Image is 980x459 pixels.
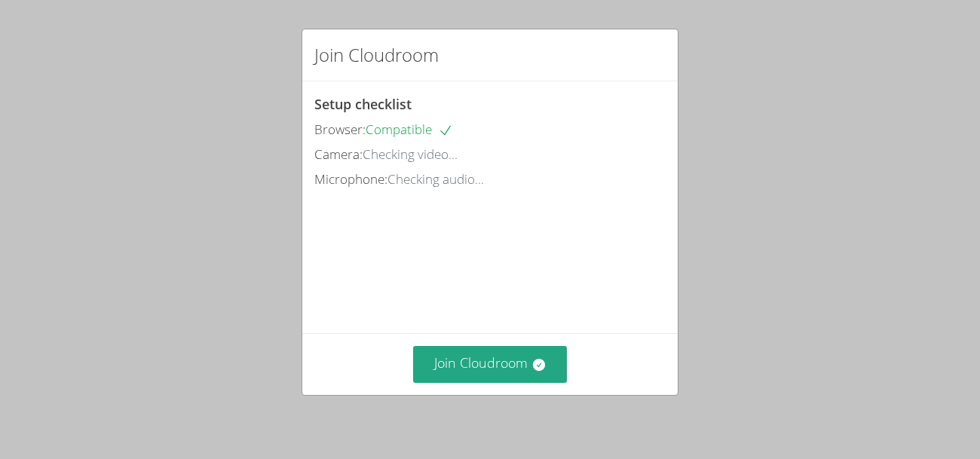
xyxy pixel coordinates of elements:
[314,145,363,163] span: Camera:
[413,346,568,383] button: Join Cloudroom
[314,121,366,138] span: Browser:
[387,170,484,188] span: Checking audio...
[314,95,412,113] span: Setup checklist
[314,170,387,188] span: Microphone:
[363,145,458,163] span: Checking video...
[366,121,453,138] span: Compatible
[314,41,439,69] h2: Join Cloudroom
